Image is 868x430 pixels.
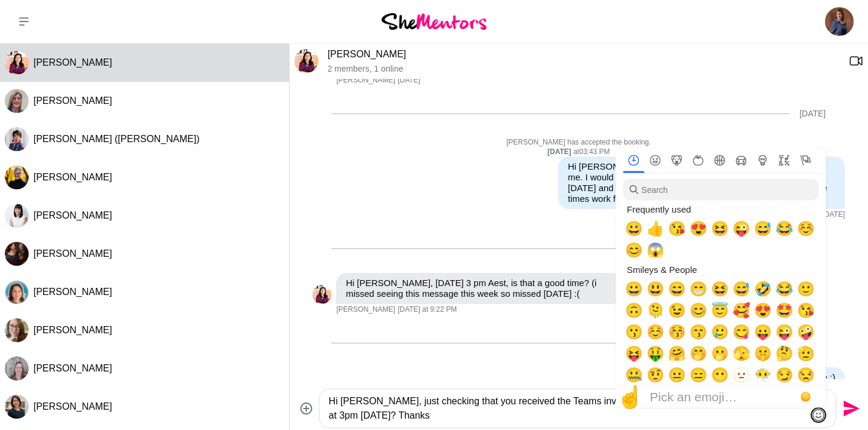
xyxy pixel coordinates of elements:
span: [PERSON_NAME] [33,172,112,182]
p: 2 members , 1 online [328,64,839,74]
div: Michelle Nguyen [5,395,29,419]
span: [PERSON_NAME] [33,248,112,259]
span: [PERSON_NAME] [336,305,395,315]
span: [PERSON_NAME] [33,57,112,67]
div: at 03:43 PM [312,148,845,157]
time: 2025-09-16T05:49:00.976Z [822,210,845,220]
span: [PERSON_NAME] [33,401,112,411]
span: [PERSON_NAME] [33,363,112,373]
div: Diana Philip [5,51,29,75]
img: L [5,280,29,304]
img: M [5,395,29,419]
a: [PERSON_NAME] [328,49,407,59]
span: [PERSON_NAME] [33,325,112,335]
p: Hi [PERSON_NAME], [DATE] 3 pm Aest, is that a good time? (i missed seeing this message this week ... [346,278,613,299]
button: Send [836,395,863,422]
span: [PERSON_NAME] [33,210,112,220]
time: 2025-09-18T11:22:53.715Z [398,305,457,315]
img: D [5,51,29,75]
div: Lily Rudolph [5,280,29,304]
div: Diana Philip [294,49,318,73]
span: [PERSON_NAME] [33,96,112,106]
div: Melissa Rodda [5,242,29,266]
div: Kate Smyth [5,89,29,113]
div: Courtney McCloud [5,318,29,342]
button: Emoji picker [811,408,826,422]
div: Hayley Robertson [5,204,29,228]
div: [DATE] [799,109,826,119]
span: [PERSON_NAME] [336,76,395,85]
time: 2025-09-15T12:50:40.749Z [398,76,420,85]
img: K [5,89,29,113]
img: M [5,242,29,266]
img: C [5,318,29,342]
img: Cintia Hernandez [825,7,854,36]
div: Diana Philip [312,285,331,304]
img: D [294,49,318,73]
img: D [312,285,331,304]
span: [PERSON_NAME] ([PERSON_NAME]) [33,134,199,144]
img: A [5,357,29,380]
span: [PERSON_NAME] [33,287,112,297]
div: Anne-Marije Bussink [5,357,29,380]
strong: [DATE] [547,148,573,156]
textarea: Type your message [329,394,807,423]
p: [PERSON_NAME] has accepted the booking. [312,138,845,148]
p: Hi [PERSON_NAME]. Thank you for booking a mentor hour with me. I would love to chat about style a... [568,161,835,204]
img: She Mentors Logo [381,13,487,29]
img: T [5,165,29,189]
img: J [5,127,29,151]
div: Tam Jones [5,165,29,189]
div: Jean Jing Yin Sum (Jean) [5,127,29,151]
img: H [5,204,29,228]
